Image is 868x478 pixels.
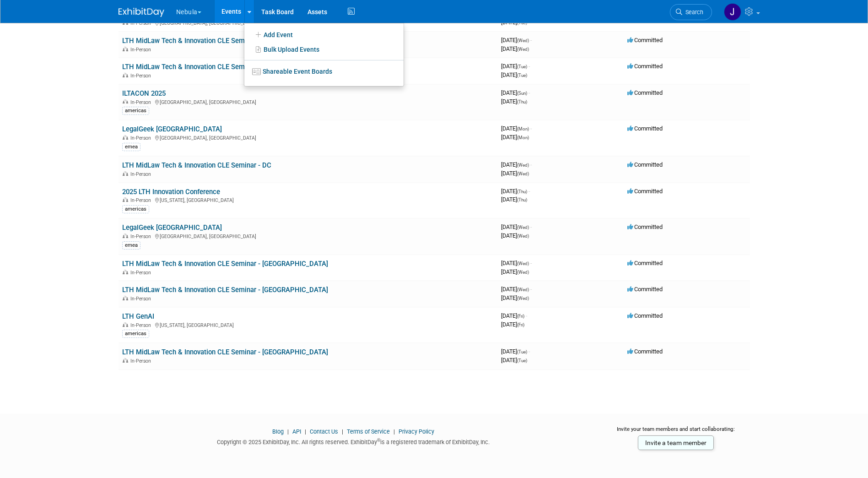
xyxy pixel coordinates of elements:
span: [DATE] [501,37,532,43]
span: (Mon) [517,135,529,140]
span: Committed [627,89,663,96]
span: - [530,161,532,168]
span: (Wed) [517,287,529,292]
img: In-Person Event [123,322,128,327]
div: [GEOGRAPHIC_DATA], [GEOGRAPHIC_DATA] [122,232,494,239]
img: In-Person Event [123,47,128,51]
a: LTH MidLaw Tech & Innovation CLE Seminar - [GEOGRAPHIC_DATA] [122,37,328,45]
span: (Mon) [517,126,529,131]
span: [DATE] [501,260,532,266]
a: Terms of Service [347,428,390,435]
a: API [292,428,301,435]
a: Contact Us [310,428,338,435]
img: In-Person Event [123,171,128,176]
a: LTH MidLaw Tech & Innovation CLE Seminar - [GEOGRAPHIC_DATA] [122,286,328,294]
span: [DATE] [501,294,529,301]
span: [DATE] [501,321,524,328]
span: - [528,348,530,355]
a: Privacy Policy [399,428,434,435]
span: [DATE] [501,232,529,239]
span: (Wed) [517,225,529,230]
span: [DATE] [501,98,527,105]
span: (Wed) [517,47,529,52]
span: Committed [627,63,663,70]
span: [DATE] [501,89,530,96]
img: Jaclyn Lee [724,3,741,21]
span: - [528,188,530,195]
span: [DATE] [501,71,527,78]
span: (Sun) [517,91,527,96]
span: - [530,223,532,230]
span: | [340,428,345,435]
span: (Wed) [517,163,529,168]
a: 2025 LTH Innovation Conference [122,188,220,196]
span: | [285,428,291,435]
span: - [526,312,527,319]
a: Invite a team member [638,435,714,450]
span: (Wed) [517,296,529,301]
img: In-Person Event [123,99,128,104]
a: LTH MidLaw Tech & Innovation CLE Seminar - [GEOGRAPHIC_DATA] [122,260,328,268]
span: [DATE] [501,161,532,168]
span: [DATE] [501,125,532,132]
span: In-Person [130,322,154,328]
span: - [530,260,532,266]
span: Committed [627,312,663,319]
div: emea [122,241,140,250]
span: - [530,286,532,293]
span: (Tue) [517,349,527,354]
span: (Tue) [517,64,527,69]
span: (Tue) [517,358,527,363]
span: (Wed) [517,171,529,176]
span: Committed [627,37,663,43]
span: [DATE] [501,348,530,355]
span: Committed [627,188,663,195]
span: [DATE] [501,223,532,230]
span: (Wed) [517,270,529,275]
img: In-Person Event [123,296,128,300]
span: [DATE] [501,188,530,195]
span: | [391,428,397,435]
span: In-Person [130,296,154,302]
span: In-Person [130,171,154,177]
span: Committed [627,125,663,132]
span: - [528,63,530,70]
span: [DATE] [501,357,527,364]
span: (Tue) [517,73,527,78]
sup: ® [377,438,380,443]
span: Search [682,9,703,16]
img: In-Person Event [123,270,128,274]
div: [GEOGRAPHIC_DATA], [GEOGRAPHIC_DATA] [122,134,494,141]
span: In-Person [130,358,154,364]
a: LegalGeek [GEOGRAPHIC_DATA] [122,223,222,232]
span: In-Person [130,73,154,79]
span: Committed [627,161,663,168]
a: Bulk Upload Events [244,42,404,57]
div: americas [122,107,149,115]
a: Add Event [244,27,404,42]
span: Committed [627,286,663,293]
span: [DATE] [501,268,529,275]
span: (Thu) [517,99,527,104]
a: LTH MidLaw Tech & Innovation CLE Seminar - [GEOGRAPHIC_DATA] [122,348,328,356]
span: - [530,37,532,43]
a: ILTACON 2025 [122,89,166,98]
img: In-Person Event [123,135,128,140]
span: (Thu) [517,197,527,202]
span: [DATE] [501,134,529,141]
div: emea [122,143,140,151]
span: [DATE] [501,45,529,52]
img: seventboard-3.png [252,68,261,75]
div: Invite your team members and start collaborating: [602,425,750,439]
span: Committed [627,223,663,230]
span: | [302,428,308,435]
div: americas [122,330,149,338]
div: [GEOGRAPHIC_DATA], [GEOGRAPHIC_DATA] [122,98,494,105]
div: [US_STATE], [GEOGRAPHIC_DATA] [122,321,494,328]
img: In-Person Event [123,73,128,77]
a: Blog [272,428,284,435]
span: In-Person [130,270,154,276]
span: [DATE] [501,286,532,293]
span: - [530,125,532,132]
span: In-Person [130,234,154,239]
